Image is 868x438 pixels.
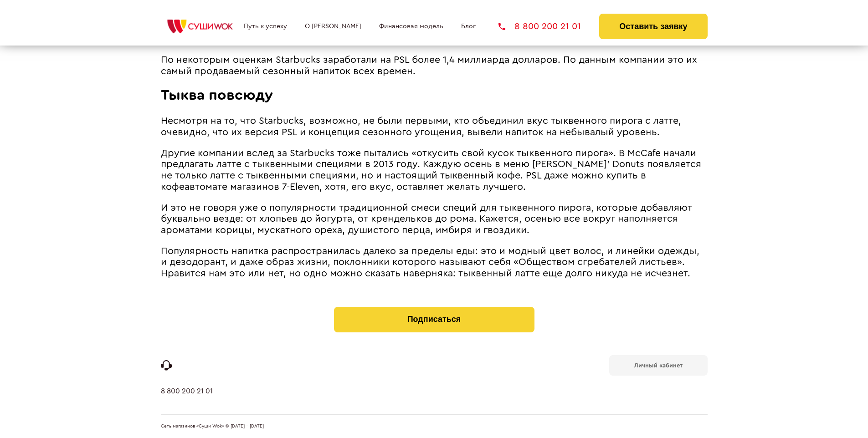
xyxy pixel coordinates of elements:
[161,148,701,192] span: Другие компании вслед за Starbucks тоже пытались «откусить свой кусок тыквенного пирога». В McCaf...
[379,23,443,30] a: Финансовая модель
[634,362,683,368] b: Личный кабинет
[305,23,361,30] a: О [PERSON_NAME]
[161,246,699,278] span: Популярность напитка распространилась далеко за пределы еды: это и модный цвет волос, и линейки о...
[334,307,534,332] button: Подписаться
[161,387,213,414] a: 8 800 200 21 01
[161,424,264,429] span: Сеть магазинов «Суши Wok» © [DATE] - [DATE]
[461,23,476,30] a: Блог
[599,14,707,39] button: Оставить заявку
[514,22,581,31] span: 8 800 200 21 01
[161,88,273,102] span: Тыква повсюду
[498,22,581,31] a: 8 800 200 21 01
[609,355,708,376] a: Личный кабинет
[161,203,692,235] span: И это не говоря уже о популярности традиционной смеси специй для тыквенного пирога, которые добав...
[161,116,681,137] span: Несмотря на то, что Starbucks, возможно, не были первыми, кто объединил вкус тыквенного пирога с ...
[244,23,287,30] a: Путь к успеху
[161,55,697,76] span: По некоторым оценкам Starbucks заработали на PSL более 1,4 миллиарда долларов. По данным компании...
